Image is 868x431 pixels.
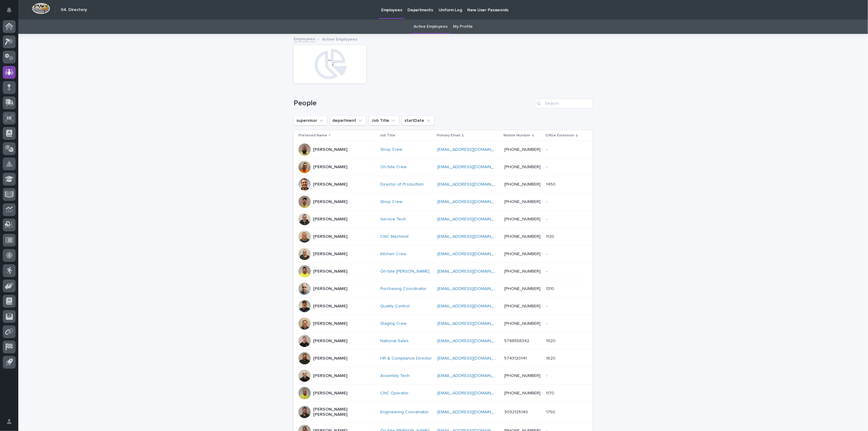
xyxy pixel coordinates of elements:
[294,228,593,245] tr: [PERSON_NAME]CNC Machinist [EMAIL_ADDRESS][DOMAIN_NAME] [PHONE_NUMBER]11201120
[380,132,395,139] p: Job Title
[380,339,409,344] a: National Sales
[294,158,593,176] tr: [PERSON_NAME]On-Site Crew [EMAIL_ADDRESS][DOMAIN_NAME] [PHONE_NUMBER]--
[313,252,347,257] p: [PERSON_NAME]
[61,7,87,13] h2: 04. Directory
[437,391,506,395] a: [EMAIL_ADDRESS][DOMAIN_NAME]
[380,165,407,170] a: On-Site Crew
[380,199,402,205] a: Shop Crew
[369,116,399,125] button: Job Title
[294,35,315,42] a: Employees
[453,20,473,34] a: My Profile
[546,337,557,344] p: 1920
[294,263,593,280] tr: [PERSON_NAME]On-Site [PERSON_NAME] [EMAIL_ADDRESS][DOMAIN_NAME] [PHONE_NUMBER]--
[313,407,374,417] p: [PERSON_NAME] [PERSON_NAME]
[546,320,548,326] p: -
[313,165,347,170] p: [PERSON_NAME]
[313,182,347,187] p: [PERSON_NAME]
[505,252,541,256] a: [PHONE_NUMBER]
[437,356,506,360] a: [EMAIL_ADDRESS][DOMAIN_NAME]
[313,304,347,309] p: [PERSON_NAME]
[546,389,555,396] p: 1170
[505,147,541,152] a: [PHONE_NUMBER]
[546,355,557,361] p: 1620
[294,245,593,263] tr: [PERSON_NAME]Kitchen Crew [EMAIL_ADDRESS][DOMAIN_NAME] [PHONE_NUMBER]--
[402,116,434,125] button: startDate
[505,321,541,326] a: [PHONE_NUMBER]
[546,408,556,415] p: 1750
[294,350,593,367] tr: [PERSON_NAME]HR & Compliance Director [EMAIL_ADDRESS][DOMAIN_NAME] 574312014116201620
[294,193,593,211] tr: [PERSON_NAME]Shop Crew [EMAIL_ADDRESS][DOMAIN_NAME] [PHONE_NUMBER]--
[546,302,548,309] p: -
[294,280,593,298] tr: [PERSON_NAME]Purchasing Coordinator [EMAIL_ADDRESS][DOMAIN_NAME] [PHONE_NUMBER]13101310
[505,269,541,273] a: [PHONE_NUMBER]
[313,356,347,361] p: [PERSON_NAME]
[313,321,347,326] p: [PERSON_NAME]
[505,391,541,395] a: [PHONE_NUMBER]
[298,132,327,139] p: Preferred Name
[380,252,406,257] a: Kitchen Crew
[505,287,541,291] a: [PHONE_NUMBER]
[437,217,506,221] a: [EMAIL_ADDRESS][DOMAIN_NAME]
[546,285,555,292] p: 1310
[546,163,548,170] p: -
[505,304,541,308] a: [PHONE_NUMBER]
[313,391,347,396] p: [PERSON_NAME]
[437,165,506,169] a: [EMAIL_ADDRESS][DOMAIN_NAME]
[437,252,506,256] a: [EMAIL_ADDRESS][DOMAIN_NAME]
[313,234,347,239] p: [PERSON_NAME]
[546,146,548,152] p: -
[294,141,593,158] tr: [PERSON_NAME]Shop Crew [EMAIL_ADDRESS][DOMAIN_NAME] [PHONE_NUMBER]--
[380,147,402,152] a: Shop Crew
[437,182,506,187] a: [EMAIL_ADDRESS][DOMAIN_NAME]
[294,116,327,125] button: supervisor
[437,132,460,139] p: Primary Email
[437,234,506,239] a: [EMAIL_ADDRESS][DOMAIN_NAME]
[313,147,347,152] p: [PERSON_NAME]
[380,304,410,309] a: Quality Control
[437,339,506,343] a: [EMAIL_ADDRESS][DOMAIN_NAME]
[380,321,407,326] a: Staging Crew
[294,332,593,350] tr: [PERSON_NAME]National Sales [EMAIL_ADDRESS][DOMAIN_NAME] 574855834219201920
[313,199,347,205] p: [PERSON_NAME]
[380,234,409,239] a: CNC Machinist
[3,4,16,16] button: Notifications
[505,374,541,378] a: [PHONE_NUMBER]
[294,315,593,332] tr: [PERSON_NAME]Staging Crew [EMAIL_ADDRESS][DOMAIN_NAME] [PHONE_NUMBER]--
[535,99,593,108] input: Search
[380,410,429,415] a: Engineering Coordinator
[437,200,506,204] a: [EMAIL_ADDRESS][DOMAIN_NAME]
[380,373,410,378] a: Assembly Tech
[437,269,506,273] a: [EMAIL_ADDRESS][DOMAIN_NAME]
[294,402,593,422] tr: [PERSON_NAME] [PERSON_NAME]Engineering Coordinator [EMAIL_ADDRESS][DOMAIN_NAME] 309212514017501750
[437,410,506,414] a: [EMAIL_ADDRESS][DOMAIN_NAME]
[437,287,506,291] a: [EMAIL_ADDRESS][DOMAIN_NAME]
[437,304,506,308] a: [EMAIL_ADDRESS][DOMAIN_NAME]
[380,217,406,222] a: Service Tech
[313,269,347,274] p: [PERSON_NAME]
[414,20,448,34] a: Active Employees
[294,385,593,402] tr: [PERSON_NAME]CNC Operator [EMAIL_ADDRESS][DOMAIN_NAME] [PHONE_NUMBER]11701170
[380,182,424,187] a: Director of Production
[8,7,16,17] div: Notifications
[505,410,528,414] a: 3092125140
[294,211,593,228] tr: [PERSON_NAME]Service Tech [EMAIL_ADDRESS][DOMAIN_NAME] [PHONE_NUMBER]--
[380,356,432,361] a: HR & Compliance Director
[380,391,409,396] a: CNC Operator
[546,372,548,378] p: -
[505,200,541,204] a: [PHONE_NUMBER]
[294,367,593,385] tr: [PERSON_NAME]Assembly Tech [EMAIL_ADDRESS][DOMAIN_NAME] [PHONE_NUMBER]--
[294,176,593,193] tr: [PERSON_NAME]Director of Production [EMAIL_ADDRESS][DOMAIN_NAME] [PHONE_NUMBER]14501450
[505,356,527,360] a: 5743120141
[313,217,347,222] p: [PERSON_NAME]
[32,3,50,14] img: Workspace Logo
[313,286,347,292] p: [PERSON_NAME]
[505,217,541,221] a: [PHONE_NUMBER]
[322,35,357,42] p: Active Employees
[546,181,557,187] p: 1450
[505,165,541,169] a: [PHONE_NUMBER]
[294,99,532,108] h1: People
[546,198,548,205] p: -
[437,147,506,152] a: [EMAIL_ADDRESS][DOMAIN_NAME]
[294,298,593,315] tr: [PERSON_NAME]Quality Control [EMAIL_ADDRESS][DOMAIN_NAME] [PHONE_NUMBER]--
